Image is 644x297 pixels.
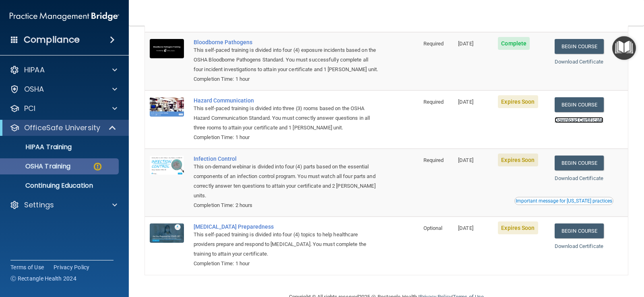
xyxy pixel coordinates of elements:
a: HIPAA [10,65,117,75]
a: Download Certificate [555,117,603,123]
div: Completion Time: 1 hour [194,74,378,84]
a: PCI [10,104,117,113]
a: Infection Control [194,156,378,162]
span: Expires Soon [498,95,538,108]
span: Expires Soon [498,221,538,234]
div: Completion Time: 1 hour [194,259,378,268]
span: Required [423,99,444,105]
span: [DATE] [458,225,473,231]
span: Required [423,41,444,47]
a: Begin Course [555,97,604,112]
a: OfficeSafe University [10,123,117,133]
div: This on-demand webinar is divided into four (4) parts based on the essential components of an inf... [194,162,378,201]
h4: Compliance [24,34,80,45]
div: Important message for [US_STATE] practices [516,199,612,203]
p: Settings [24,200,54,210]
a: Privacy Policy [54,263,90,271]
p: Continuing Education [5,182,115,190]
div: Completion Time: 1 hour [194,133,378,142]
p: OfficeSafe University [24,123,100,133]
a: Bloodborne Pathogens [194,39,378,45]
a: OSHA [10,84,117,94]
span: Expires Soon [498,154,538,166]
a: Settings [10,200,117,210]
p: HIPAA Training [5,143,72,151]
span: [DATE] [458,157,473,163]
a: Download Certificate [555,243,603,249]
button: Read this if you are a dental practitioner in the state of CA [514,197,613,205]
a: Download Certificate [555,175,603,181]
button: Open Resource Center [612,36,636,60]
span: [DATE] [458,99,473,105]
a: Begin Course [555,223,604,238]
a: [MEDICAL_DATA] Preparedness [194,223,378,230]
a: Terms of Use [10,263,44,271]
p: OSHA [24,84,44,94]
p: OSHA Training [5,162,70,170]
div: This self-paced training is divided into four (4) topics to help healthcare providers prepare and... [194,230,378,259]
p: HIPAA [24,65,45,75]
span: [DATE] [458,41,473,47]
span: Optional [423,225,443,231]
span: Complete [498,37,530,50]
img: warning-circle.0cc9ac19.png [93,162,103,172]
p: PCI [24,104,35,113]
a: Download Certificate [555,59,603,65]
div: This self-paced training is divided into three (3) rooms based on the OSHA Hazard Communication S... [194,104,378,133]
a: Begin Course [555,39,604,54]
span: Required [423,157,444,163]
div: This self-paced training is divided into four (4) exposure incidents based on the OSHA Bloodborne... [194,45,378,74]
div: Completion Time: 2 hours [194,201,378,210]
img: PMB logo [10,8,119,25]
span: Ⓒ Rectangle Health 2024 [10,274,76,283]
a: Begin Course [555,156,604,170]
a: Hazard Communication [194,97,378,104]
